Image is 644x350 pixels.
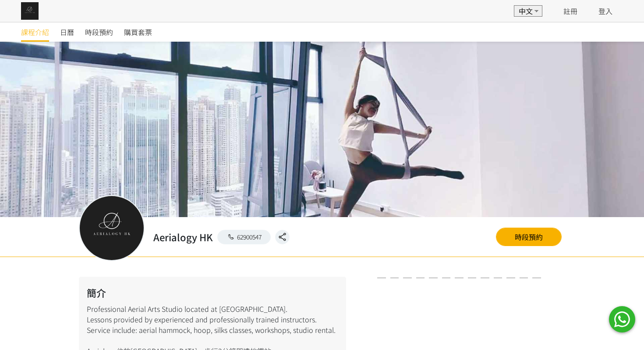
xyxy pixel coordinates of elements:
a: 註冊 [563,6,577,16]
a: 購買套票 [124,22,152,42]
a: 登入 [598,6,612,16]
span: 日曆 [60,27,74,37]
span: 時段預約 [85,27,113,37]
a: 時段預約 [496,228,562,246]
a: 日曆 [60,22,74,42]
img: img_61c0148bb0266 [21,2,39,20]
a: 課程介紹 [21,22,49,42]
span: 購買套票 [124,27,152,37]
a: 62900547 [217,230,271,244]
h2: Aerialogy HK [153,230,213,244]
h2: 簡介 [87,286,338,300]
span: 課程介紹 [21,27,49,37]
a: 時段預約 [85,22,113,42]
